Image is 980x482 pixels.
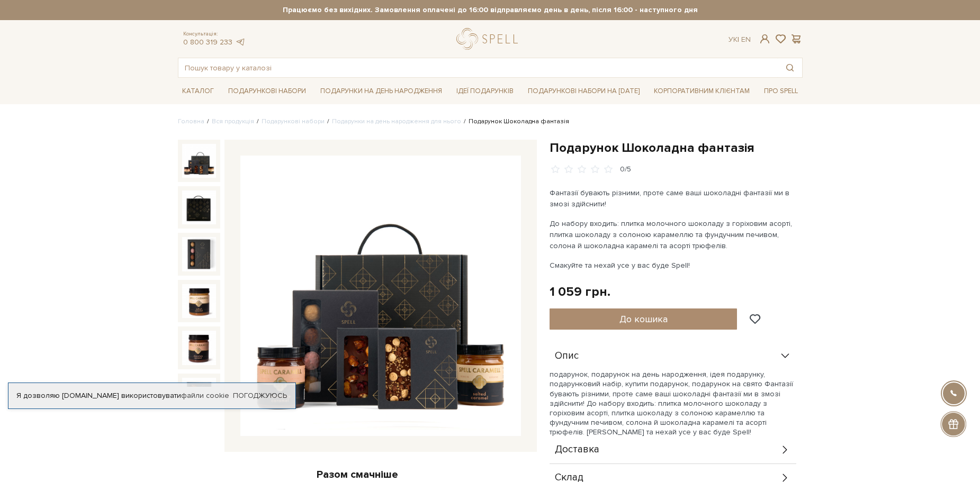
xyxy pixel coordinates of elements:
img: Подарунок Шоколадна фантазія [182,284,216,318]
span: Опис [555,351,579,361]
input: Пошук товару у каталозі [178,58,778,77]
div: 1 059 грн. [550,284,610,300]
img: Подарунок Шоколадна фантазія [182,144,216,178]
a: Подарункові набори [224,83,310,99]
a: Подарункові набори [262,117,325,125]
a: logo [456,28,523,50]
a: Каталог [178,83,218,99]
a: Подарунки на День народження [316,83,446,99]
span: | [738,35,739,44]
a: Вся продукція [212,117,254,125]
p: До набору входить: плитка молочного шоколаду з горіховим асорті, плитка шоколаду з солоною караме... [550,218,798,251]
div: Ук [729,35,751,44]
img: Подарунок Шоколадна фантазія [240,156,521,436]
span: До кошика [619,313,668,325]
a: Подарункові набори на [DATE] [524,82,644,100]
a: 0 800 319 233 [183,38,232,47]
span: Доставка [555,445,599,454]
span: Консультація: [183,31,246,38]
p: подарунок, подарунок на день народження, ідея подарунку, подарунковий набір, купити подарунок, по... [550,370,796,437]
a: Головна [178,117,204,125]
li: Подарунок Шоколадна фантазія [461,117,569,126]
a: файли cookie [181,391,229,400]
strong: Працюємо без вихідних. Замовлення оплачені до 16:00 відправляємо день в день, після 16:00 - насту... [178,5,803,15]
a: Корпоративним клієнтам [650,82,754,100]
div: 0/5 [620,165,631,175]
a: Погоджуюсь [233,391,287,401]
a: Ідеї подарунків [452,83,518,99]
div: Разом смачніше [178,468,537,481]
p: Смакуйте та нехай усе у вас буде Spell! [550,260,798,271]
img: Подарунок Шоколадна фантазія [182,331,216,365]
img: Подарунок Шоколадна фантазія [182,378,216,412]
img: Подарунок Шоколадна фантазія [182,237,216,271]
a: Подарунки на день народження для нього [332,117,461,125]
button: До кошика [550,308,738,330]
a: telegram [235,38,246,47]
button: Пошук товару у каталозі [778,58,802,77]
img: Подарунок Шоколадна фантазія [182,190,216,224]
div: Я дозволяю [DOMAIN_NAME] використовувати [8,391,295,401]
a: Про Spell [760,83,802,99]
h1: Подарунок Шоколадна фантазія [550,140,803,156]
p: Фантазії бувають різними, проте саме ваші шоколадні фантазії ми в змозі здійснити! [550,187,798,210]
a: En [741,35,751,44]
